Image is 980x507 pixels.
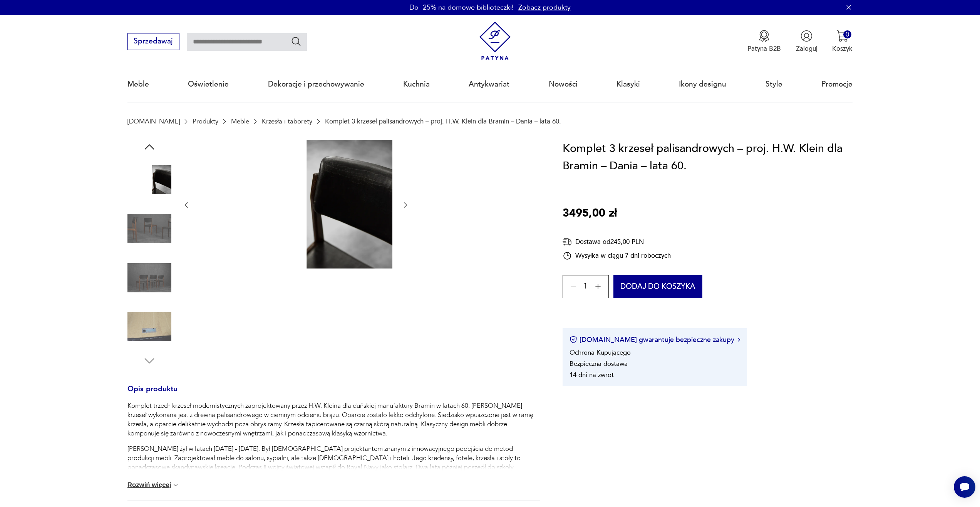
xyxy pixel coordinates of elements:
[747,44,781,53] p: Patyna B2B
[127,158,171,202] img: Zdjęcie produktu Komplet 3 krzeseł palisandrowych – proj. H.W. Klein dla Bramin – Dania – lata 60.
[231,118,249,125] a: Meble
[518,3,571,12] a: Zobacz produkty
[127,481,180,489] button: Rozwiń więcej
[127,386,540,402] h3: Opis produktu
[172,481,179,489] img: chevron down
[563,140,853,175] h1: Komplet 3 krzeseł palisandrowych – proj. H.W. Klein dla Bramin – Dania – lata 60.
[127,256,171,300] img: Zdjęcie produktu Komplet 3 krzeseł palisandrowych – proj. H.W. Klein dla Bramin – Dania – lata 60.
[613,275,702,298] button: Dodaj do koszyka
[758,30,770,42] img: Ikona medalu
[476,22,514,60] img: Patyna - sklep z meblami i dekoracjami vintage
[679,67,726,102] a: Ikony designu
[409,3,514,12] p: Do -25% na domowe biblioteczki!
[127,207,171,250] img: Zdjęcie produktu Komplet 3 krzeseł palisandrowych – proj. H.W. Klein dla Bramin – Dania – lata 60.
[832,30,853,53] button: 0Koszyk
[193,118,218,125] a: Produkty
[570,348,631,357] li: Ochrona Kupującego
[325,118,561,125] p: Komplet 3 krzeseł palisandrowych – proj. H.W. Klein dla Bramin – Dania – lata 60.
[563,205,617,222] p: 3495,00 zł
[268,67,364,102] a: Dekoracje i przechowywanie
[469,67,509,102] a: Antykwariat
[801,30,812,42] img: Ikonka użytkownika
[127,33,179,50] button: Sprzedawaj
[403,67,430,102] a: Kuchnia
[836,30,848,42] img: Ikona koszyka
[843,30,851,38] div: 0
[570,336,577,344] img: Ikona certyfikatu
[583,284,588,290] span: 1
[796,30,818,53] button: Zaloguj
[766,67,782,102] a: Style
[570,335,740,345] button: [DOMAIN_NAME] gwarantuje bezpieczne zakupy
[821,67,853,102] a: Promocje
[127,118,180,125] a: [DOMAIN_NAME]
[616,67,640,102] a: Klasyki
[127,305,171,349] img: Zdjęcie produktu Komplet 3 krzeseł palisandrowych – proj. H.W. Klein dla Bramin – Dania – lata 60.
[570,359,628,368] li: Bezpieczna dostawa
[291,36,302,47] button: Szukaj
[570,370,614,379] li: 14 dni na zwrot
[549,67,578,102] a: Nowości
[954,476,975,498] iframe: Smartsupp widget button
[188,67,229,102] a: Oświetlenie
[747,30,781,53] button: Patyna B2B
[738,338,740,342] img: Ikona strzałki w prawo
[747,30,781,53] a: Ikona medaluPatyna B2B
[127,67,149,102] a: Meble
[262,118,312,125] a: Krzesła i taborety
[199,140,392,269] img: Zdjęcie produktu Komplet 3 krzeseł palisandrowych – proj. H.W. Klein dla Bramin – Dania – lata 60.
[796,44,818,53] p: Zaloguj
[832,44,853,53] p: Koszyk
[563,237,671,247] div: Dostawa od 245,00 PLN
[127,39,179,45] a: Sprzedawaj
[127,401,540,438] p: Komplet trzech krzeseł modernistycznych zaprojektowany przez H.W. Kleina dla duńskiej manufaktury...
[563,237,572,247] img: Ikona dostawy
[563,251,671,260] div: Wysyłka w ciągu 7 dni roboczych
